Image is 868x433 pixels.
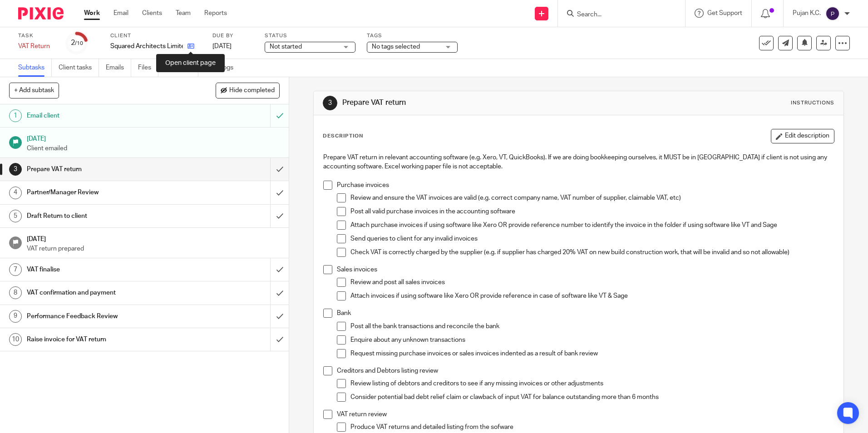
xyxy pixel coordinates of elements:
[27,132,280,143] h1: [DATE]
[350,248,833,257] p: Check VAT is correctly charged by the supplier (e.g. if supplier has charged 20% VAT on new build...
[342,98,598,108] h1: Prepare VAT return
[27,244,280,253] p: VAT return prepared
[212,32,253,39] label: Due by
[18,32,54,39] label: Task
[138,59,158,77] a: Files
[350,221,833,230] p: Attach purchase invoices if using software like Xero OR provide reference number to identify the ...
[229,87,275,94] span: Hide completed
[337,265,833,274] p: Sales invoices
[9,310,22,323] div: 9
[350,278,833,287] p: Review and post all sales invoices
[212,43,232,49] span: [DATE]
[27,186,183,199] h1: Partner/Manager Review
[367,32,458,39] label: Tags
[350,335,833,344] p: Enquire about any unknown transactions
[372,44,420,50] span: No tags selected
[825,6,840,21] img: svg%3E
[265,32,355,39] label: Status
[9,83,59,98] button: + Add subtask
[27,232,280,244] h1: [DATE]
[142,9,162,18] a: Clients
[27,162,183,176] h1: Prepare VAT return
[323,133,363,140] p: Description
[323,96,337,110] div: 3
[9,187,22,199] div: 4
[576,11,658,19] input: Search
[27,333,183,346] h1: Raise invoice for VAT return
[350,291,833,300] p: Attach invoices if using software like Xero OR provide reference in case of software like VT & Sage
[791,99,834,107] div: Instructions
[337,366,833,375] p: Creditors and Debtors listing review
[9,286,22,299] div: 8
[350,349,833,358] p: Request missing purchase invoices or sales invoices indented as a result of bank review
[323,153,833,172] p: Prepare VAT return in relevant accounting software (e.g. Xero, VT, QuickBooks). If we are doing b...
[350,193,833,202] p: Review and ensure the VAT invoices are valid (e.g. correct company name, VAT number of supplier, ...
[110,32,201,39] label: Client
[707,10,742,16] span: Get Support
[18,59,52,77] a: Subtasks
[337,181,833,190] p: Purchase invoices
[27,144,280,153] p: Client emailed
[9,109,22,122] div: 1
[350,234,833,243] p: Send queries to client for any invalid invoices
[113,9,128,18] a: Email
[27,286,183,300] h1: VAT confirmation and payment
[18,42,54,51] div: VAT Return
[9,163,22,176] div: 3
[27,109,183,123] h1: Email client
[9,210,22,222] div: 5
[27,263,183,276] h1: VAT finalise
[27,209,183,223] h1: Draft Return to client
[205,59,240,77] a: Audit logs
[75,41,83,46] small: /10
[27,310,183,323] h1: Performance Feedback Review
[350,379,833,388] p: Review listing of debtors and creditors to see if any missing invoices or other adjustments
[270,44,302,50] span: Not started
[165,59,198,77] a: Notes (0)
[176,9,191,18] a: Team
[793,9,821,18] p: Pujan K.C.
[106,59,131,77] a: Emails
[350,423,833,432] p: Produce VAT returns and detailed listing from the sofware
[9,333,22,346] div: 10
[84,9,100,18] a: Work
[771,129,834,143] button: Edit description
[9,263,22,276] div: 7
[216,83,280,98] button: Hide completed
[71,38,83,48] div: 2
[350,207,833,216] p: Post all valid purchase invoices in the accounting software
[18,7,64,20] img: Pixie
[110,42,183,51] p: Squared Architects Limited
[350,322,833,331] p: Post all the bank transactions and reconcile the bank
[59,59,99,77] a: Client tasks
[204,9,227,18] a: Reports
[337,410,833,419] p: VAT return review
[350,393,833,402] p: Consider potential bad debt relief claim or clawback of input VAT for balance outstanding more th...
[337,309,833,318] p: Bank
